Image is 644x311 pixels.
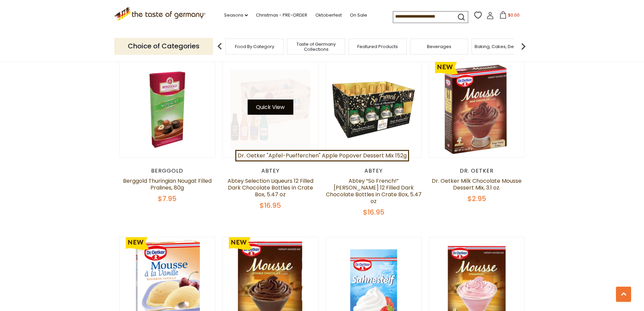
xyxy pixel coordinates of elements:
a: Abtey Selection Liqueurs 12 Filled Dark Chocolate Bottles in Crate Box, 5.47 oz [228,177,313,198]
p: Choice of Categories [114,38,213,54]
img: Abtey “So French!” Marc de Champagne 12 Filled Dark Chocolate Bottles in Crate Box, 5.47 oz [326,62,422,158]
img: Dr. Oetker Milk Chocolate Mousse Dessert Mix, 3.1 oz. [429,62,525,158]
span: $7.95 [158,194,176,203]
img: previous arrow [213,40,226,53]
span: $2.95 [468,194,486,203]
a: Dr. Oetker Milk Chocolate Mousse Dessert Mix, 3.1 oz. [432,177,522,192]
a: Beverages [427,44,451,49]
a: Oktoberfest [315,12,342,19]
a: Taste of Germany Collections [289,42,343,52]
div: Berggold [119,168,216,174]
a: Featured Products [357,44,398,49]
span: $16.95 [363,207,384,217]
a: Seasons [224,12,248,19]
a: Baking, Cakes, Desserts [475,44,527,49]
a: Christmas - PRE-ORDER [256,12,307,19]
a: Berggold Thuringian Nougat Filled Pralines, 80g [123,177,212,192]
img: Berggold Thuringian Nougat Filled Pralines, 80g [120,62,215,158]
button: $0.00 [495,11,524,21]
div: Abtey [326,168,422,174]
a: Dr. Oetker "Apfel-Puefferchen" Apple Popover Dessert Mix 152g [235,150,409,161]
span: $16.95 [260,201,281,210]
span: $0.00 [508,12,520,18]
div: Abtey [222,168,319,174]
a: Food By Category [235,44,274,49]
a: On Sale [350,12,367,19]
div: Dr. Oetker [429,168,525,174]
button: Quick View [247,99,293,115]
a: Abtey “So French!” [PERSON_NAME] 12 Filled Dark Chocolate Bottles in Crate Box, 5.47 oz [326,177,422,205]
img: next arrow [517,40,530,53]
img: Abtey Selection Liqueurs 12 Filled Dark Chocolate Bottles in Crate Box, 5.47 oz [223,62,318,158]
